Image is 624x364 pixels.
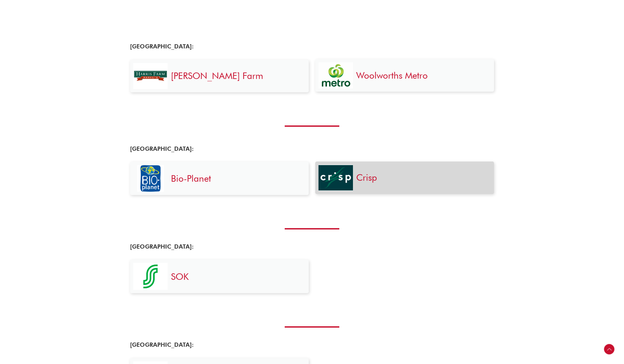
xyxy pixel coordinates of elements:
[356,70,428,81] a: Woolworths Metro
[130,43,309,50] h4: [GEOGRAPHIC_DATA]:
[356,172,377,183] a: Crisp
[130,341,309,348] h4: [GEOGRAPHIC_DATA]:
[171,173,211,184] a: Bio-Planet
[130,145,309,152] h4: [GEOGRAPHIC_DATA]:
[171,271,189,282] a: SOK
[171,70,263,81] a: [PERSON_NAME] Farm
[130,243,309,250] h4: [GEOGRAPHIC_DATA]:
